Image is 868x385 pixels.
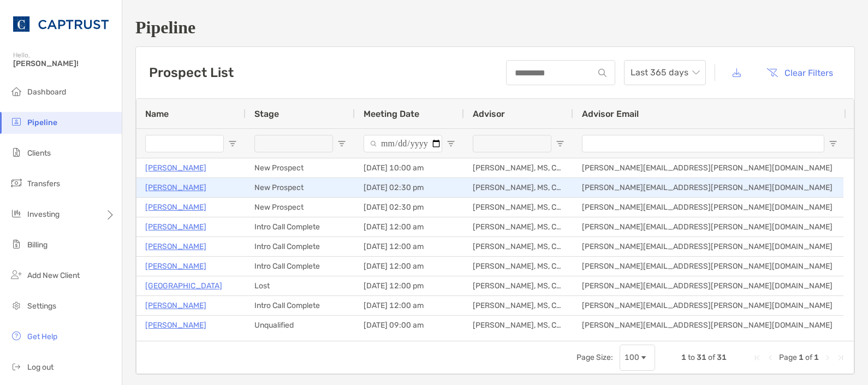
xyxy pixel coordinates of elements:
[10,176,23,189] img: transfers icon
[145,200,206,214] a: [PERSON_NAME]
[246,158,355,177] div: New Prospect
[799,353,804,362] span: 1
[254,109,279,119] span: Stage
[135,17,855,38] h1: Pipeline
[145,259,206,273] a: [PERSON_NAME]
[573,217,846,236] div: [PERSON_NAME][EMAIL_ADDRESS][PERSON_NAME][DOMAIN_NAME]
[758,61,841,85] button: Clear Filters
[364,135,442,152] input: Meeting Date Filter Input
[464,178,573,197] div: [PERSON_NAME], MS, CFP®
[823,353,832,362] div: Next Page
[145,318,206,332] a: [PERSON_NAME]
[246,178,355,197] div: New Prospect
[145,240,206,253] a: [PERSON_NAME]
[464,296,573,315] div: [PERSON_NAME], MS, CFP®
[355,276,464,295] div: [DATE] 12:00 pm
[145,220,206,234] a: [PERSON_NAME]
[10,329,23,342] img: get-help icon
[805,353,812,362] span: of
[27,363,53,372] span: Log out
[145,161,206,175] a: [PERSON_NAME]
[10,299,23,312] img: settings icon
[10,360,23,373] img: logout icon
[766,353,775,362] div: Previous Page
[145,181,206,194] a: [PERSON_NAME]
[355,217,464,236] div: [DATE] 12:00 am
[464,237,573,256] div: [PERSON_NAME], MS, CFP®
[355,237,464,256] div: [DATE] 12:00 am
[13,59,115,68] span: [PERSON_NAME]!
[355,158,464,177] div: [DATE] 10:00 am
[355,316,464,335] div: [DATE] 09:00 am
[814,353,819,362] span: 1
[573,198,846,217] div: [PERSON_NAME][EMAIL_ADDRESS][PERSON_NAME][DOMAIN_NAME]
[708,353,715,362] span: of
[697,353,706,362] span: 31
[10,268,23,281] img: add_new_client icon
[337,139,346,148] button: Open Filter Menu
[779,353,797,362] span: Page
[364,109,419,119] span: Meeting Date
[10,207,23,220] img: investing icon
[464,257,573,276] div: [PERSON_NAME], MS, CFP®
[10,238,23,251] img: billing icon
[355,178,464,197] div: [DATE] 02:30 pm
[27,210,60,219] span: Investing
[473,109,505,119] span: Advisor
[556,139,564,148] button: Open Filter Menu
[355,296,464,315] div: [DATE] 12:00 am
[27,118,57,127] span: Pipeline
[145,135,224,152] input: Name Filter Input
[573,158,846,177] div: [PERSON_NAME][EMAIL_ADDRESS][PERSON_NAME][DOMAIN_NAME]
[246,276,355,295] div: Lost
[573,296,846,315] div: [PERSON_NAME][EMAIL_ADDRESS][PERSON_NAME][DOMAIN_NAME]
[10,115,23,128] img: pipeline icon
[447,139,455,148] button: Open Filter Menu
[13,4,109,44] img: CAPTRUST Logo
[145,299,206,312] a: [PERSON_NAME]
[573,178,846,197] div: [PERSON_NAME][EMAIL_ADDRESS][PERSON_NAME][DOMAIN_NAME]
[836,353,845,362] div: Last Page
[246,217,355,236] div: Intro Call Complete
[149,65,234,80] h3: Prospect List
[27,149,51,158] span: Clients
[620,345,655,371] div: Page Size
[145,109,169,119] span: Name
[829,139,837,148] button: Open Filter Menu
[27,240,47,250] span: Billing
[576,353,613,362] div: Page Size:
[355,198,464,217] div: [DATE] 02:30 pm
[10,146,23,159] img: clients icon
[573,276,846,295] div: [PERSON_NAME][EMAIL_ADDRESS][PERSON_NAME][DOMAIN_NAME]
[681,353,686,362] span: 1
[246,237,355,256] div: Intro Call Complete
[688,353,695,362] span: to
[27,271,80,280] span: Add New Client
[27,332,57,341] span: Get Help
[27,179,60,188] span: Transfers
[582,135,824,152] input: Advisor Email Filter Input
[27,301,56,311] span: Settings
[631,61,699,85] span: Last 365 days
[246,257,355,276] div: Intro Call Complete
[145,279,222,293] p: [GEOGRAPHIC_DATA]
[10,85,23,98] img: dashboard icon
[582,109,639,119] span: Advisor Email
[246,296,355,315] div: Intro Call Complete
[625,353,639,362] div: 100
[573,316,846,335] div: [PERSON_NAME][EMAIL_ADDRESS][PERSON_NAME][DOMAIN_NAME]
[573,257,846,276] div: [PERSON_NAME][EMAIL_ADDRESS][PERSON_NAME][DOMAIN_NAME]
[246,316,355,335] div: Unqualified
[246,198,355,217] div: New Prospect
[355,257,464,276] div: [DATE] 12:00 am
[464,276,573,295] div: [PERSON_NAME], MS, CFP®
[717,353,727,362] span: 31
[464,198,573,217] div: [PERSON_NAME], MS, CFP®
